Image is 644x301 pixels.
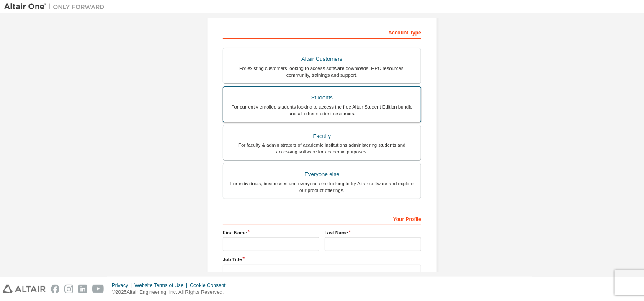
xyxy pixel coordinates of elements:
div: Account Type [223,25,421,39]
img: instagram.svg [64,285,73,293]
div: Cookie Consent [190,282,230,289]
div: For individuals, businesses and everyone else looking to try Altair software and explore our prod... [228,180,416,194]
img: Altair One [4,3,109,11]
div: For currently enrolled students looking to access the free Altair Student Edition bundle and all ... [228,104,416,117]
label: First Name [223,229,319,236]
label: Job Title [223,256,421,263]
div: Faculty [228,130,416,142]
div: Website Terms of Use [134,282,190,289]
div: Privacy [112,282,134,289]
div: Altair Customers [228,53,416,65]
div: For existing customers looking to access software downloads, HPC resources, community, trainings ... [228,65,416,78]
img: youtube.svg [92,285,104,293]
img: facebook.svg [51,285,59,293]
img: altair_logo.svg [3,285,46,293]
div: For faculty & administrators of academic institutions administering students and accessing softwa... [228,142,416,155]
img: linkedin.svg [78,285,87,293]
p: © 2025 Altair Engineering, Inc. All Rights Reserved. [112,289,231,296]
label: Last Name [325,229,421,236]
div: Everyone else [228,169,416,180]
div: Students [228,92,416,104]
div: Your Profile [223,212,421,225]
